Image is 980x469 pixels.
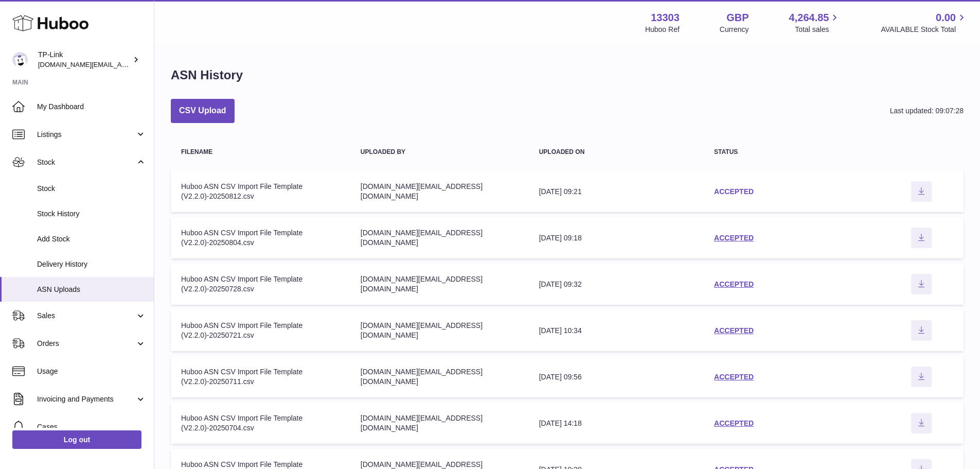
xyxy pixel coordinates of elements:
[789,11,841,34] a: 4,264.85 Total sales
[350,138,529,166] th: Uploaded by
[539,187,693,197] div: [DATE] 09:21
[651,11,680,25] strong: 13303
[37,234,146,244] span: Add Stock
[714,419,754,427] a: ACCEPTED
[936,11,956,25] span: 0.00
[714,373,754,381] a: ACCEPTED
[181,367,340,387] div: Huboo ASN CSV Import File Template (V2.2.0)-20250711.csv
[171,67,243,83] h1: ASN History
[720,25,749,34] div: Currency
[37,285,146,294] span: ASN Uploads
[181,321,340,340] div: Huboo ASN CSV Import File Template (V2.2.0)-20250721.csv
[881,25,968,34] span: AVAILABLE Stock Total
[12,52,28,67] img: purchase.uk@tp-link.com
[539,280,693,289] div: [DATE] 09:32
[361,367,519,387] div: [DOMAIN_NAME][EMAIL_ADDRESS][DOMAIN_NAME]
[911,274,932,294] button: Download ASN file
[361,413,519,433] div: [DOMAIN_NAME][EMAIL_ADDRESS][DOMAIN_NAME]
[361,274,519,294] div: [DOMAIN_NAME][EMAIL_ADDRESS][DOMAIN_NAME]
[361,228,519,248] div: [DOMAIN_NAME][EMAIL_ADDRESS][DOMAIN_NAME]
[911,367,932,387] button: Download ASN file
[171,99,235,123] button: CSV Upload
[881,11,968,34] a: 0.00 AVAILABLE Stock Total
[539,419,693,428] div: [DATE] 14:18
[714,326,754,335] a: ACCEPTED
[529,138,704,166] th: Uploaded on
[795,25,841,34] span: Total sales
[12,430,141,449] a: Log out
[37,102,146,112] span: My Dashboard
[361,182,519,201] div: [DOMAIN_NAME][EMAIL_ADDRESS][DOMAIN_NAME]
[37,158,135,167] span: Stock
[37,184,146,194] span: Stock
[37,209,146,219] span: Stock History
[181,182,340,201] div: Huboo ASN CSV Import File Template (V2.2.0)-20250812.csv
[37,311,135,321] span: Sales
[37,422,146,432] span: Cases
[726,11,749,25] strong: GBP
[890,106,964,116] div: Last updated: 09:07:28
[37,130,135,140] span: Listings
[361,321,519,340] div: [DOMAIN_NAME][EMAIL_ADDRESS][DOMAIN_NAME]
[704,138,879,166] th: Status
[181,274,340,294] div: Huboo ASN CSV Import File Template (V2.2.0)-20250728.csv
[911,320,932,341] button: Download ASN file
[171,138,350,166] th: Filename
[789,11,829,25] span: 4,264.85
[38,60,205,68] span: [DOMAIN_NAME][EMAIL_ADDRESS][DOMAIN_NAME]
[37,339,135,349] span: Orders
[714,234,754,242] a: ACCEPTED
[911,181,932,202] button: Download ASN file
[181,228,340,248] div: Huboo ASN CSV Import File Template (V2.2.0)-20250804.csv
[911,413,932,433] button: Download ASN file
[539,326,693,336] div: [DATE] 10:34
[714,280,754,288] a: ACCEPTED
[38,50,131,70] div: TP-Link
[911,228,932,248] button: Download ASN file
[539,372,693,382] div: [DATE] 09:56
[714,187,754,196] a: ACCEPTED
[880,138,964,166] th: actions
[645,25,680,34] div: Huboo Ref
[37,259,146,269] span: Delivery History
[181,413,340,433] div: Huboo ASN CSV Import File Template (V2.2.0)-20250704.csv
[37,394,135,404] span: Invoicing and Payments
[37,367,146,376] span: Usage
[539,233,693,243] div: [DATE] 09:18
